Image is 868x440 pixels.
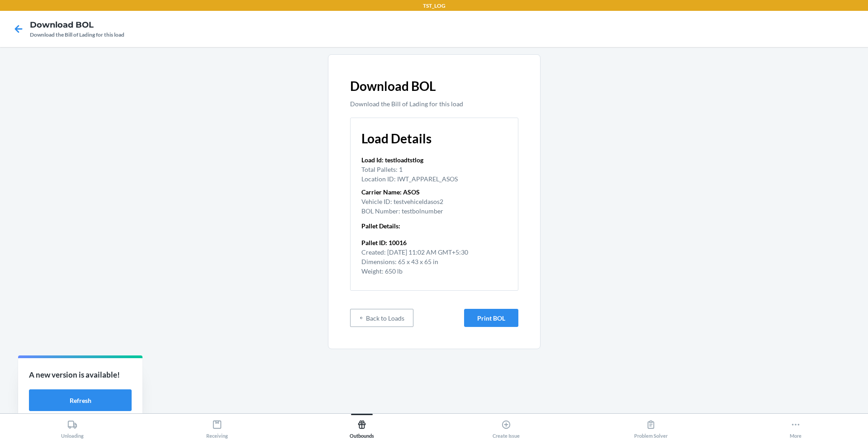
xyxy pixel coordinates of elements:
[790,416,802,439] div: More
[350,309,413,327] button: Back to Loads
[434,414,579,439] button: Create Issue
[350,76,518,95] p: Download BOL
[29,369,132,381] p: A new version is available!
[361,187,507,197] p: Carrier Name: ASOS
[30,31,124,39] div: Download the Bill of Lading for this load
[361,155,507,165] p: Load Id: testloadtstlog
[350,99,518,109] p: Download the Bill of Lading for this load
[350,416,374,439] div: Outbounds
[361,238,468,247] p: Pallet ID: 10016
[289,414,434,439] button: Outbounds
[464,309,518,327] button: Print BOL
[361,129,507,148] p: Load Details
[579,414,723,439] button: Problem Solver
[423,2,446,10] p: TST_LOG
[723,414,868,439] button: More
[493,416,520,439] div: Create Issue
[29,389,132,411] button: Refresh
[634,416,668,439] div: Problem Solver
[361,206,507,216] p: BOL Number: testbolnumber
[361,266,468,276] p: Weight: 650 lb
[361,174,507,184] p: Location ID: IWT_APPAREL_ASOS
[361,247,468,257] p: Created: [DATE] 11:02 AM GMT+5:30
[361,165,507,174] p: Total Pallets: 1
[361,221,507,231] p: Pallet Details :
[145,414,289,439] button: Receiving
[361,197,507,206] p: Vehicle ID: testvehiceldasos2
[61,416,84,439] div: Unloading
[30,19,124,31] h4: Download BOL
[361,257,468,266] p: Dimensions: 65 x 43 x 65 in
[206,416,228,439] div: Receiving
